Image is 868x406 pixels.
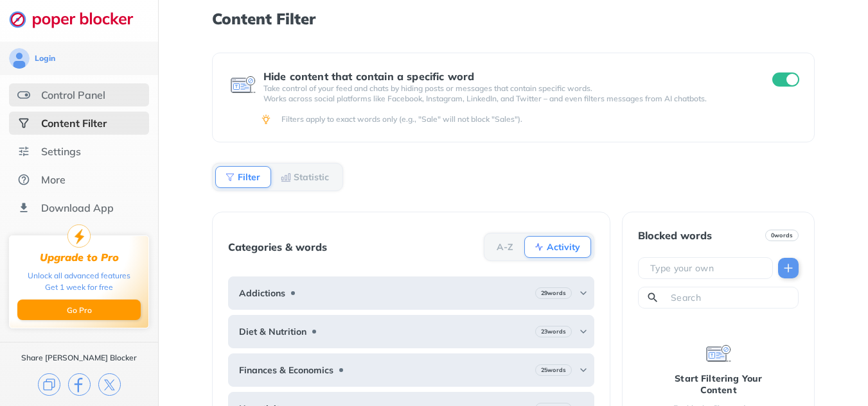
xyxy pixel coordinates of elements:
[239,365,333,375] b: Finances & Economics
[771,231,793,240] b: 0 words
[534,242,544,252] img: Activity
[212,10,815,27] h1: Content Filter
[41,89,105,101] div: Control Panel
[228,241,327,253] div: Categories & words
[17,89,30,101] img: features.svg
[45,282,113,293] div: Get 1 week for free
[17,173,30,186] img: about.svg
[541,289,566,298] b: 29 words
[21,353,137,363] div: Share [PERSON_NAME] Blocker
[41,173,66,186] div: More
[659,373,778,396] div: Start Filtering Your Content
[17,300,141,320] button: Go Pro
[649,262,767,275] input: Type your own
[68,373,91,396] img: facebook.svg
[263,71,749,82] div: Hide content that contain a specific word
[41,145,81,158] div: Settings
[225,172,235,182] img: Filter
[669,291,793,304] input: Search
[98,373,121,396] img: x.svg
[9,48,30,69] img: avatar.svg
[547,243,580,251] b: Activity
[41,201,114,214] div: Download App
[263,83,749,94] p: Take control of your feed and chats by hiding posts or messages that contain specific words.
[28,270,130,282] div: Unlock all advanced features
[541,327,566,336] b: 23 words
[638,230,712,241] div: Blocked words
[497,243,513,251] b: A-Z
[281,172,291,182] img: Statistic
[17,117,30,130] img: social-selected.svg
[541,366,566,375] b: 25 words
[17,201,30,214] img: download-app.svg
[263,94,749,104] p: Works across social platforms like Facebook, Instagram, LinkedIn, and Twitter – and even filters ...
[67,224,91,248] img: upgrade-to-pro.svg
[17,145,30,158] img: settings.svg
[294,173,329,181] b: Statistic
[35,53,55,63] div: Login
[9,10,147,28] img: logo-webpage.svg
[41,117,107,130] div: Content Filter
[238,173,260,181] b: Filter
[40,251,119,264] div: Upgrade to Pro
[239,288,285,298] b: Addictions
[281,114,797,124] div: Filters apply to exact words only (e.g., "Sale" will not block "Sales").
[38,373,60,396] img: copy.svg
[239,326,306,337] b: Diet & Nutrition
